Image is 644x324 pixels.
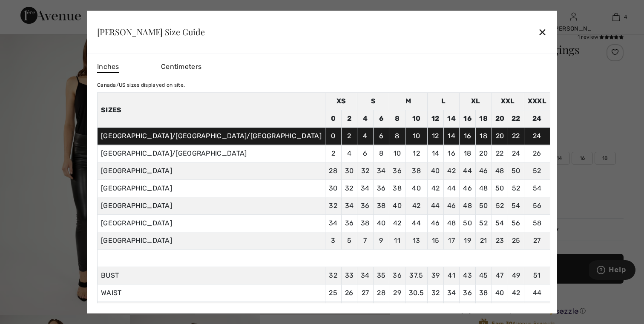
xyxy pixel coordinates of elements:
td: XL [460,93,492,110]
td: 56 [508,215,524,232]
td: 42 [389,215,405,232]
td: 30 [325,180,341,197]
td: 44 [460,162,476,180]
span: 35 [377,271,386,279]
td: 24 [524,110,550,128]
td: 34 [341,197,357,215]
td: 8 [373,145,389,162]
td: 9 [373,232,389,250]
td: 48 [460,197,476,215]
td: 48 [492,162,508,180]
td: [GEOGRAPHIC_DATA] [97,215,325,232]
td: 38 [389,180,405,197]
td: XXL [492,93,524,110]
td: 8 [389,110,405,128]
span: Help [20,6,37,14]
span: 33 [345,271,354,279]
td: 12 [428,110,444,128]
td: 52 [475,215,492,232]
td: XXXL [524,93,550,110]
td: 44 [443,180,460,197]
td: 50 [492,180,508,197]
td: 4 [341,145,357,162]
span: 49 [512,271,520,279]
td: 32 [357,162,374,180]
td: 52 [508,180,524,197]
span: 34 [447,289,456,297]
td: 36 [373,180,389,197]
td: 38 [373,197,389,215]
td: [GEOGRAPHIC_DATA]/[GEOGRAPHIC_DATA] [97,145,325,162]
td: 48 [443,215,460,232]
td: 14 [443,128,460,145]
td: 20 [475,145,492,162]
td: 20 [492,128,508,145]
span: 38 [479,289,488,297]
td: 14 [428,145,444,162]
td: 18 [460,145,476,162]
td: 6 [357,145,374,162]
td: 40 [389,197,405,215]
td: 40 [373,215,389,232]
td: 22 [492,145,508,162]
td: HIPS [97,302,325,319]
td: 6 [373,110,389,128]
td: 32 [325,197,341,215]
td: 32 [341,180,357,197]
td: 15 [428,232,444,250]
td: [GEOGRAPHIC_DATA] [97,197,325,215]
td: 44 [428,197,444,215]
span: 47 [496,271,504,279]
td: 18 [475,110,492,128]
span: 32 [329,271,337,279]
td: 40 [405,180,427,197]
span: 28 [377,289,385,297]
td: 10 [405,128,427,145]
td: 36 [389,162,405,180]
td: 52 [524,162,550,180]
td: 58 [524,215,550,232]
td: 50 [475,197,492,215]
td: 54 [524,180,550,197]
span: 51 [533,271,541,279]
span: 34 [361,271,370,279]
td: 28 [325,162,341,180]
td: 20 [492,110,508,128]
span: 27 [362,289,369,297]
td: 0 [325,110,341,128]
td: [GEOGRAPHIC_DATA] [97,180,325,197]
td: 40 [428,162,444,180]
td: [GEOGRAPHIC_DATA] [97,232,325,250]
td: 38 [357,215,374,232]
td: 16 [460,128,476,145]
td: 50 [508,162,524,180]
td: 16 [443,145,460,162]
td: 46 [443,197,460,215]
td: 16 [460,110,476,128]
span: 44 [533,289,542,297]
td: 42 [443,162,460,180]
td: 34 [373,162,389,180]
td: 42 [428,180,444,197]
span: 36 [463,289,472,297]
td: 22 [508,110,524,128]
td: 25 [508,232,524,250]
span: 40 [495,289,504,297]
th: Sizes [97,93,325,128]
td: 18 [475,128,492,145]
td: 38 [405,162,427,180]
td: M [389,93,428,110]
div: ✕ [538,23,547,41]
div: Canada/US sizes displayed on site. [97,81,550,89]
td: 19 [460,232,476,250]
td: 22 [508,128,524,145]
span: 39 [431,271,440,279]
td: XS [325,93,357,110]
td: 46 [475,162,492,180]
td: 44 [405,215,427,232]
td: 27 [524,232,550,250]
td: 52 [492,197,508,215]
td: S [357,93,389,110]
td: 2 [325,145,341,162]
td: 5 [341,232,357,250]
